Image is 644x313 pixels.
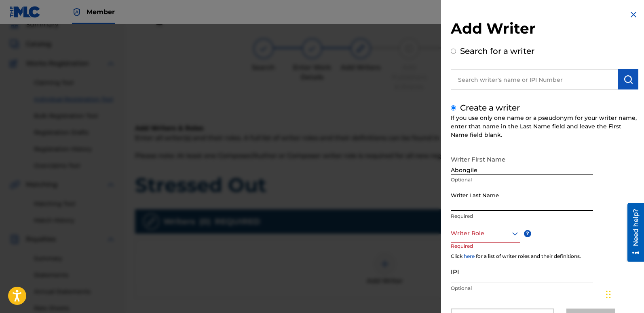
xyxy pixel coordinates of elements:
[451,69,618,89] input: Search writer's name or IPI Number
[451,213,593,220] p: Required
[623,75,633,84] img: Search Works
[10,6,41,18] img: MLC Logo
[621,203,644,262] iframe: Resource Center
[606,282,611,307] div: Drag
[72,7,82,17] img: Top Rightsholder
[460,46,534,56] label: Search for a writer
[464,253,475,259] a: here
[451,176,593,183] p: Optional
[451,114,638,139] div: If you use only one name or a pseudonym for your writer name, enter that name in the Last Name fi...
[451,243,481,261] p: Required
[524,230,531,237] span: ?
[451,253,638,260] div: Click for a list of writer roles and their definitions.
[460,103,520,113] label: Create a writer
[87,7,115,17] span: Member
[9,6,20,43] div: Need help?
[451,19,638,40] h2: Add Writer
[604,274,644,313] iframe: Chat Widget
[451,285,593,292] p: Optional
